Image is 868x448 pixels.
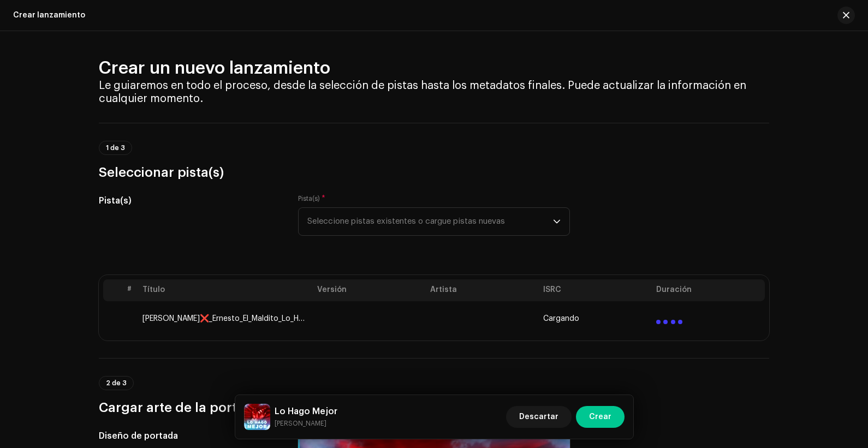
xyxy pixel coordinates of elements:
label: Pista(s) [298,194,325,203]
span: Crear [589,406,611,428]
h5: Diseño de portada [99,429,281,443]
button: Descartar [506,406,572,428]
h4: Le guiaremos en todo el proceso, desde la selección de pistas hasta los metadatos finales. Puede ... [99,79,769,105]
span: Cargando [543,314,579,323]
span: Seleccione pistas existentes o cargue pistas nuevas [307,208,553,235]
th: Título [138,279,313,301]
img: 1ad1cab7-79a1-4b42-8f96-cff4432bd032 [244,404,270,430]
h5: Pista(s) [99,194,281,207]
h2: Crear un nuevo lanzamiento [99,57,769,79]
button: Crear [576,406,625,428]
td: [PERSON_NAME]❌_Ernesto_El_Maldito_Lo_Hago_Mejor_Audio_OfficialMP3_128K.wav [138,301,313,336]
th: Duración [652,279,765,301]
small: Lo Hago Mejor [275,418,337,429]
h3: Seleccionar pista(s) [99,164,769,181]
span: Descartar [519,406,558,428]
h3: Cargar arte de la portada [99,399,769,416]
th: ISRC [539,279,652,301]
div: dropdown trigger [553,208,561,235]
th: Versión [313,279,426,301]
h5: Lo Hago Mejor [275,405,337,418]
th: Artista [426,279,539,301]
